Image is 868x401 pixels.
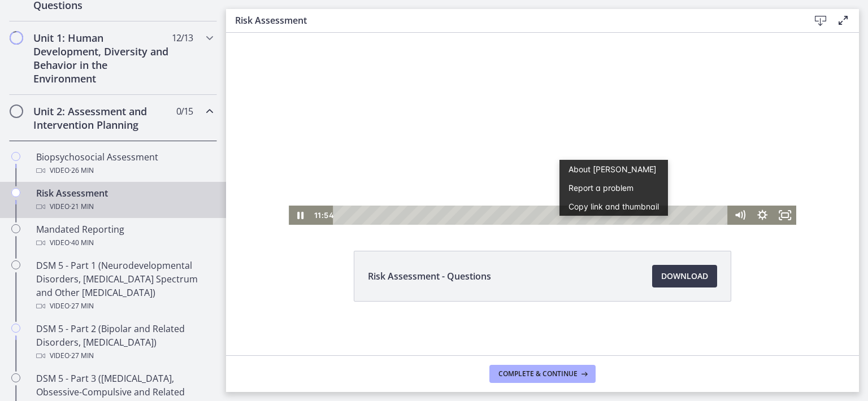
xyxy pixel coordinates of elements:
span: · 26 min [70,164,94,177]
span: 0 / 15 [176,104,193,118]
div: Mandated Reporting [36,223,212,250]
h3: Risk Assessment [235,14,791,27]
div: Video [36,299,212,313]
div: Video [36,164,212,177]
a: About [PERSON_NAME] [333,190,442,209]
span: · 21 min [70,200,94,213]
div: DSM 5 - Part 1 (Neurodevelopmental Disorders, [MEDICAL_DATA] Spectrum and Other [MEDICAL_DATA]) [36,259,212,313]
button: Copy link and thumbnail [333,228,442,246]
span: · 40 min [70,236,94,250]
div: Biopsychosocial Assessment [36,150,212,177]
div: Video [36,200,212,213]
span: · 27 min [70,299,94,313]
div: Video [36,349,212,363]
span: Download [661,269,708,283]
h2: Unit 2: Assessment and Intervention Planning [33,104,171,132]
button: Complete & continue [489,365,596,383]
span: Complete & continue [498,369,578,378]
button: Report a problem [333,209,442,228]
h2: Unit 1: Human Development, Diversity and Behavior in the Environment [33,31,171,85]
div: DSM 5 - Part 2 (Bipolar and Related Disorders, [MEDICAL_DATA]) [36,322,212,363]
span: 12 / 13 [172,31,193,45]
a: Download [652,265,717,287]
span: · 27 min [70,349,94,363]
div: Video [36,236,212,250]
span: Risk Assessment - Questions [368,269,491,283]
div: Risk Assessment [36,186,212,213]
